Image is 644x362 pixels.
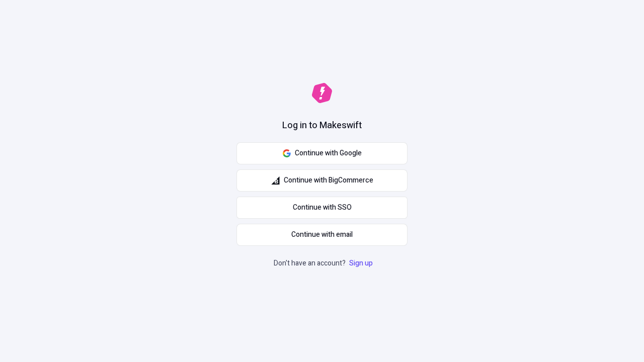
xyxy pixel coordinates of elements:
a: Sign up [347,258,375,268]
a: Continue with SSO [236,197,408,219]
button: Continue with email [236,224,408,246]
h1: Log in to Makeswift [282,119,362,132]
button: Continue with BigCommerce [236,169,408,192]
span: Continue with BigCommerce [284,175,373,186]
span: Continue with email [291,229,353,240]
button: Continue with Google [236,142,408,164]
span: Continue with Google [295,148,362,159]
p: Don't have an account? [274,258,375,269]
